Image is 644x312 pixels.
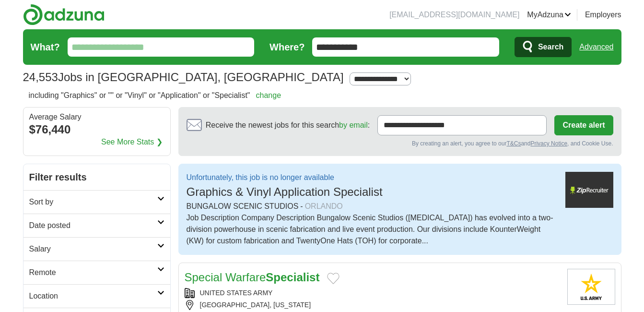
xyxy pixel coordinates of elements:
div: $76,440 [29,121,164,138]
h2: Location [29,290,157,302]
a: See More Stats ❯ [101,136,163,148]
div: Job Description Company Description Bungalow Scenic Studios ([MEDICAL_DATA]) has evolved into a t... [187,212,558,247]
a: Special WarfareSpecialist [185,271,320,284]
a: Remote [23,261,170,284]
a: Salary [23,237,170,261]
p: Unfortunately, this job is no longer available [187,172,383,183]
a: Date posted [23,214,170,237]
h2: Sort by [29,196,157,208]
a: Location [23,284,170,308]
span: - [300,201,303,212]
a: Employers [585,9,621,21]
a: change [256,91,281,99]
span: 24,553 [23,69,58,86]
div: [GEOGRAPHIC_DATA], [US_STATE] [185,300,560,310]
label: What? [31,40,60,54]
button: Create alert [554,115,613,135]
div: Average Salary [29,113,164,121]
h2: Salary [29,243,157,255]
a: Advanced [579,37,613,57]
a: T&Cs [506,140,521,147]
a: Privacy Notice [530,140,567,147]
button: Add to favorite jobs [327,273,340,284]
button: Search [515,37,572,57]
label: Where? [269,40,304,54]
a: UNITED STATES ARMY [200,289,273,297]
div: By creating an alert, you agree to our and , and Cookie Use. [187,139,613,148]
span: Graphics & Vinyl Application Specialist [187,185,383,198]
h2: including "Graphics" or "" or "Vinyl" or "Application" or "Specialist" [29,90,281,101]
h2: Remote [29,267,157,278]
span: Search [538,37,563,57]
img: ZipRecruiter logo [565,172,613,208]
img: United States Army logo [567,269,615,305]
li: [EMAIL_ADDRESS][DOMAIN_NAME] [389,9,519,21]
div: BUNGALOW SCENIC STUDIOS [187,201,558,212]
span: Receive the newest jobs for this search : [206,120,370,131]
strong: Specialist [266,271,319,284]
img: Adzuna logo [23,4,105,25]
h1: Jobs in [GEOGRAPHIC_DATA], [GEOGRAPHIC_DATA] [23,71,344,84]
a: Sort by [23,190,170,214]
a: MyAdzuna [527,9,571,21]
a: by email [339,121,368,129]
div: ORLANDO [305,201,343,212]
h2: Filter results [23,164,170,190]
h2: Date posted [29,220,157,231]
